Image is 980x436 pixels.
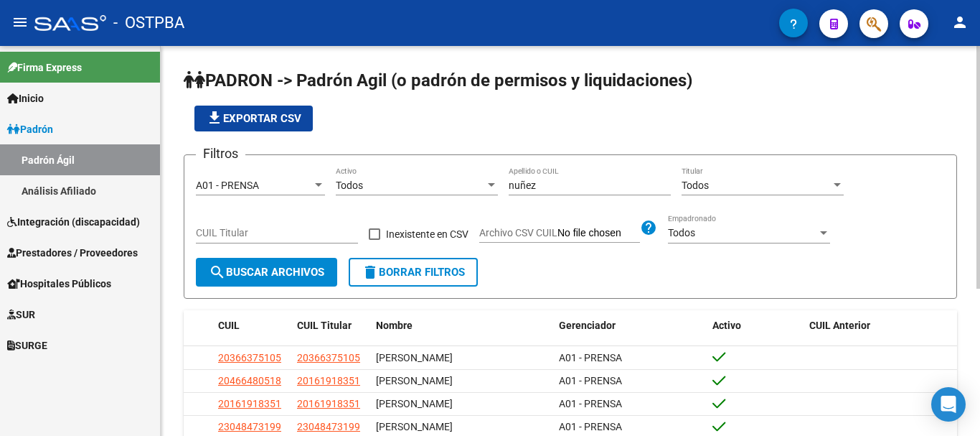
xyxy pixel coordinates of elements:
[370,310,553,341] datatable-header-cell: Nombre
[209,264,226,281] mat-icon: search
[7,245,138,261] span: Prestadores / Proveedores
[291,310,370,341] datatable-header-cell: CUIL Titular
[559,352,622,363] span: A01 - PRENSA
[809,320,870,331] span: CUIL Anterior
[194,106,313,131] button: Exportar CSV
[196,258,337,287] button: Buscar Archivos
[7,307,35,323] span: SUR
[479,227,557,238] span: Archivo CSV CUIL
[804,310,958,341] datatable-header-cell: CUIL Anterior
[712,320,741,331] span: Activo
[7,214,140,230] span: Integración (discapacidad)
[376,421,453,432] span: [PERSON_NAME]
[559,421,622,432] span: A01 - PRENSA
[11,14,29,31] mat-icon: menu
[682,180,709,191] span: Todos
[376,398,453,409] span: [PERSON_NAME]
[349,258,478,287] button: Borrar Filtros
[376,320,413,331] span: Nombre
[206,109,223,126] mat-icon: file_download
[206,112,301,125] span: Exportar CSV
[951,14,969,31] mat-icon: person
[218,398,281,409] span: 20161918351
[297,421,360,432] span: 23048473199
[362,264,379,281] mat-icon: delete
[376,375,453,386] span: [PERSON_NAME]
[196,144,245,164] h3: Filtros
[218,352,281,363] span: 20366375105
[297,352,360,363] span: 20366375105
[557,227,640,240] input: Archivo CSV CUIL
[218,421,281,432] span: 23048473199
[559,398,622,409] span: A01 - PRENSA
[7,91,44,106] span: Inicio
[7,60,82,75] span: Firma Express
[218,375,281,386] span: 20466480518
[7,338,47,353] span: SURGE
[297,375,360,386] span: 20161918351
[209,266,324,279] span: Buscar Archivos
[640,219,657,236] mat-icon: help
[212,310,291,341] datatable-header-cell: CUIL
[297,398,360,409] span: 20161918351
[336,180,363,191] span: Todos
[668,227,695,238] span: Todos
[559,320,616,331] span: Gerenciador
[931,387,966,422] div: Open Intercom Messenger
[218,320,240,331] span: CUIL
[559,375,622,386] span: A01 - PRENSA
[113,7,184,39] span: - OSTPBA
[362,266,465,279] span: Borrar Filtros
[7,276,111,292] span: Hospitales Públicos
[196,180,259,191] span: A01 - PRENSA
[386,226,468,243] span: Inexistente en CSV
[297,320,352,331] span: CUIL Titular
[184,70,692,91] span: PADRON -> Padrón Agil (o padrón de permisos y liquidaciones)
[7,121,53,137] span: Padrón
[707,310,804,341] datatable-header-cell: Activo
[376,352,453,363] span: [PERSON_NAME]
[553,310,707,341] datatable-header-cell: Gerenciador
